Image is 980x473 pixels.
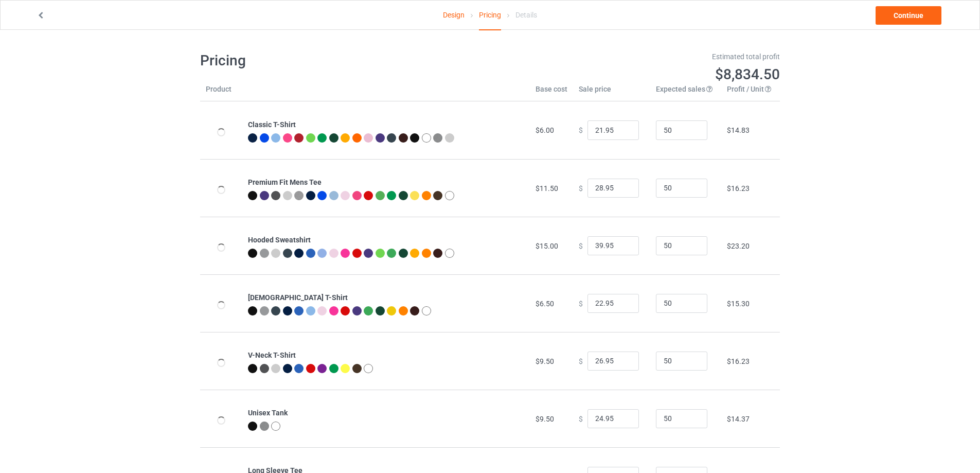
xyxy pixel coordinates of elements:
[536,300,554,308] span: $6.50
[515,1,537,29] div: Details
[248,236,311,244] b: Hooded Sweatshirt
[715,66,780,83] span: $8,834.50
[248,178,322,186] b: Premium Fit Mens Tee
[536,415,554,423] span: $9.50
[727,357,750,365] span: $16.23
[579,299,583,307] span: $
[727,300,750,308] span: $15.30
[727,242,750,250] span: $23.20
[727,415,750,423] span: $14.37
[200,51,483,70] h1: Pricing
[876,6,941,25] a: Continue
[260,422,269,431] img: heather_texture.png
[433,133,442,143] img: heather_texture.png
[479,1,501,30] div: Pricing
[727,126,750,134] span: $14.83
[294,191,304,200] img: heather_texture.png
[650,84,721,101] th: Expected sales
[248,120,296,129] b: Classic T-Shirt
[200,84,242,101] th: Product
[573,84,650,101] th: Sale price
[579,414,583,423] span: $
[536,184,558,192] span: $11.50
[530,84,573,101] th: Base cost
[579,357,583,365] span: $
[536,242,558,250] span: $15.00
[727,184,750,192] span: $16.23
[579,126,583,134] span: $
[721,84,780,101] th: Profit / Unit
[248,409,288,417] b: Unisex Tank
[536,126,554,134] span: $6.00
[579,241,583,250] span: $
[443,1,465,29] a: Design
[579,184,583,192] span: $
[536,357,554,365] span: $9.50
[248,293,348,302] b: [DEMOGRAPHIC_DATA] T-Shirt
[248,351,296,359] b: V-Neck T-Shirt
[497,51,780,62] div: Estimated total profit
